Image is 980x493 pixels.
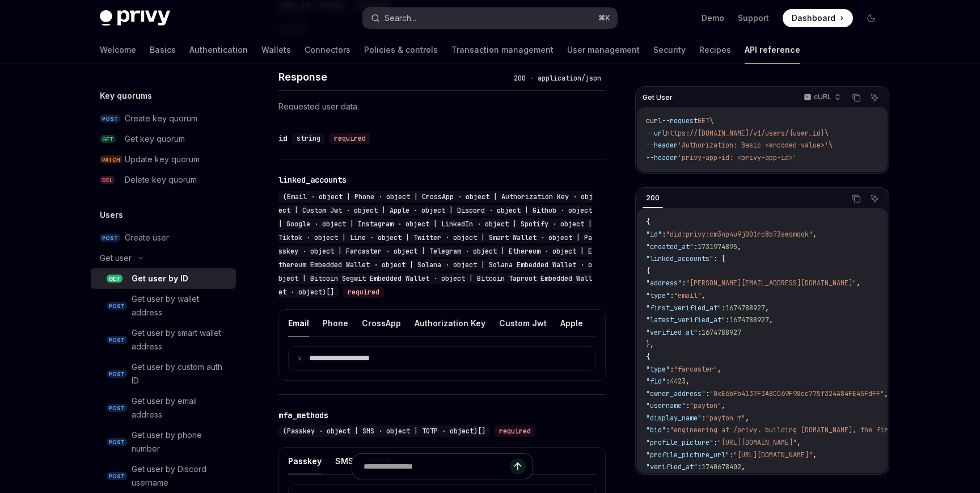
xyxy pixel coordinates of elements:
[769,315,773,325] span: ,
[662,116,698,125] span: --request
[713,438,717,447] span: :
[100,36,136,64] a: Welcome
[100,135,116,144] span: GET
[100,251,132,265] div: Get user
[678,153,797,162] span: 'privy-app-id: <privy-app-id>'
[107,404,127,412] span: POST
[678,141,829,150] span: 'Authorization: Basic <encoded-value>'
[288,310,309,336] button: Email
[674,291,702,300] span: "email"
[495,425,535,437] div: required
[499,310,547,336] button: Custom Jwt
[100,89,152,103] h5: Key quorums
[278,410,328,421] div: mfa_methods
[729,450,733,460] span: :
[283,427,485,436] span: (Passkey · object | SMS · object | TOTP · object)[]
[646,377,666,386] span: "fid"
[646,217,650,226] span: {
[132,394,229,422] div: Get user by email address
[702,462,741,471] span: 1740678402
[364,36,438,64] a: Policies & controls
[367,448,390,474] button: TOTP
[702,414,706,423] span: :
[738,12,769,24] a: Support
[709,389,884,398] span: "0xE6bFb4137F3A8C069F98cc775f324A84FE45FdFF"
[646,129,666,138] span: --url
[646,279,682,288] span: "address"
[702,291,706,300] span: ,
[100,234,120,242] span: POST
[682,279,686,288] span: :
[797,438,801,447] span: ,
[91,323,236,357] a: POSTGet user by smart wallet address
[643,191,663,205] div: 200
[560,310,583,336] button: Apple
[698,242,737,251] span: 1731974895
[646,315,725,325] span: "latest_verified_at"
[91,268,236,289] a: GETGet user by ID
[91,170,236,190] a: DELDelete key quorum
[670,365,674,374] span: :
[646,365,670,374] span: "type"
[510,458,526,474] button: Send message
[646,401,686,410] span: "username"
[737,242,741,251] span: ,
[91,129,236,149] a: GETGet key quorum
[278,174,347,186] div: linked_accounts
[765,304,769,313] span: ,
[666,129,825,138] span: https://[DOMAIN_NAME]/v1/users/{user_id}
[702,12,724,24] a: Demo
[107,302,127,310] span: POST
[717,438,797,447] span: "[URL][DOMAIN_NAME]"
[100,208,123,222] h5: Users
[662,230,666,239] span: :
[91,391,236,425] a: POSTGet user by email address
[725,304,765,313] span: 1674788927
[646,414,702,423] span: "display_name"
[694,242,698,251] span: :
[745,414,749,423] span: ,
[323,310,348,336] button: Phone
[646,340,654,349] span: },
[91,227,236,248] a: POSTCreate user
[132,292,229,319] div: Get user by wallet address
[862,9,880,27] button: Toggle dark mode
[706,414,745,423] span: "payton ↑"
[646,462,698,471] span: "verified_at"
[330,133,370,144] div: required
[567,36,640,64] a: User management
[646,438,713,447] span: "profile_picture"
[783,9,853,27] a: Dashboard
[813,230,817,239] span: ,
[305,36,350,64] a: Connectors
[698,116,709,125] span: GET
[729,315,769,325] span: 1674788927
[132,360,229,387] div: Get user by custom auth ID
[598,14,610,23] span: ⌘ K
[646,450,729,460] span: "profile_picture_url"
[125,173,197,187] div: Delete key quorum
[702,328,741,337] span: 1674788927
[100,10,170,26] img: dark logo
[646,304,721,313] span: "first_verified_at"
[884,389,888,398] span: ,
[792,12,835,24] span: Dashboard
[107,438,127,446] span: POST
[100,176,115,184] span: DEL
[646,242,694,251] span: "created_at"
[646,141,678,150] span: --header
[674,365,717,374] span: "farcaster"
[150,36,176,64] a: Basics
[363,8,617,28] button: Search...⌘K
[698,328,702,337] span: :
[132,428,229,456] div: Get user by phone number
[509,73,606,84] div: 200 - application/json
[91,459,236,493] a: POSTGet user by Discord username
[125,153,200,166] div: Update key quorum
[814,92,831,102] p: cURL
[278,192,593,297] span: (Email · object | Phone · object | CrossApp · object | Authorization Key · object | Custom Jwt · ...
[725,315,729,325] span: :
[733,450,813,460] span: "[URL][DOMAIN_NAME]"
[278,133,288,144] div: id
[415,310,485,336] button: Authorization Key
